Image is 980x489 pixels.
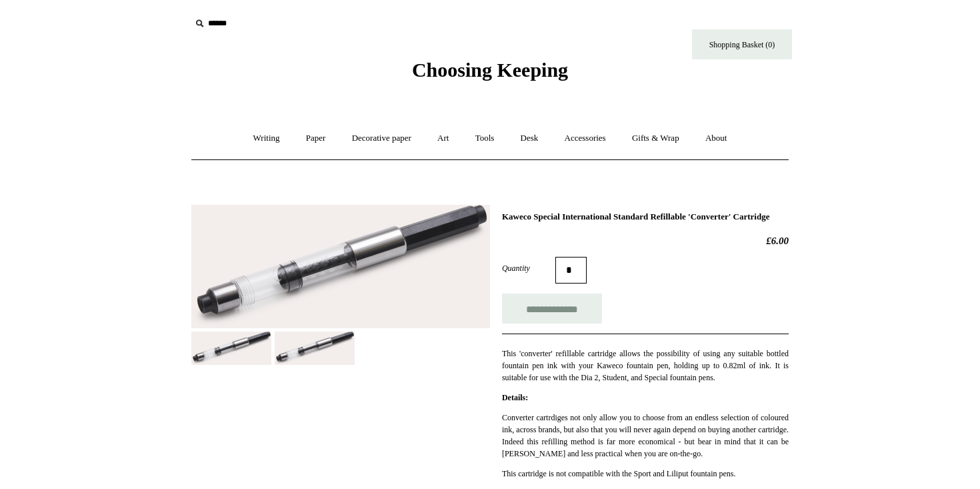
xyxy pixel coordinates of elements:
a: Accessories [553,121,618,156]
a: Desk [509,121,551,156]
strong: Details: [502,393,528,402]
p: This cartridge is not compatible with the Sport and Liliput fountain pens. [502,468,789,480]
span: Choosing Keeping [412,59,568,81]
img: Kaweco Special International Standard Refillable 'Converter' Cartridge [191,205,490,329]
a: Gifts & Wrap [620,121,691,156]
img: Kaweco Special International Standard Refillable 'Converter' Cartridge [275,332,355,365]
p: Converter cartrdiges not only allow you to choose from an endless selection of coloured ink, acro... [502,412,789,460]
label: Quantity [502,262,555,274]
a: Writing [241,121,292,156]
a: Shopping Basket (0) [692,29,792,59]
a: About [693,121,739,156]
h2: £6.00 [502,235,789,247]
a: Choosing Keeping [412,69,568,79]
p: This 'converter' refillable cartridge allows the possibility of using any suitable bottled founta... [502,348,789,384]
a: Tools [463,121,507,156]
a: Decorative paper [340,121,423,156]
img: Kaweco Special International Standard Refillable 'Converter' Cartridge [191,332,271,365]
a: Paper [294,121,338,156]
h1: Kaweco Special International Standard Refillable 'Converter' Cartridge [502,211,789,222]
a: Art [425,121,461,156]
